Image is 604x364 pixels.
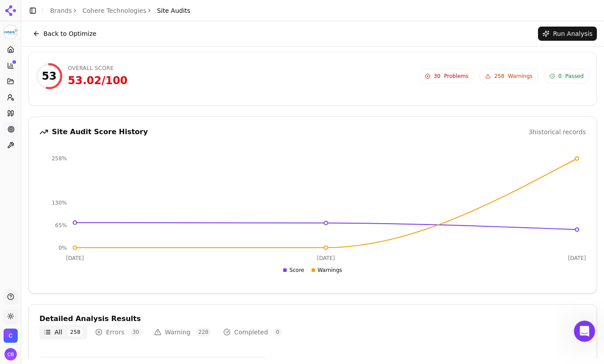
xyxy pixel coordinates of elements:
div: Detailed Analysis Results [39,315,586,322]
tspan: 258% [52,155,67,162]
span: 0 [558,73,562,80]
tspan: 65% [55,222,67,228]
a: Cohere Technologies [82,6,146,15]
span: 0 [273,328,282,337]
p: Hi [PERSON_NAME] 👋 [18,63,160,93]
div: Alp [39,149,49,159]
button: Current brand: Cohere Technologies [4,25,18,39]
span: 258 [67,328,83,337]
div: Recent message [18,127,159,136]
img: Cohere Technologies [4,329,18,343]
nav: breadcrumb [50,6,191,15]
span: 30 [434,73,440,80]
img: Profile image for Alp [18,140,36,158]
span: 258 [494,73,504,80]
button: Open user button [4,348,17,360]
span: Warnings [508,73,533,80]
div: 53 [42,69,56,83]
div: Send us a message [9,170,168,195]
img: Cohere Technologies [4,25,18,39]
span: Site Audits [157,6,190,15]
button: Completed0 [219,325,286,339]
button: Errors30 [91,325,146,339]
button: Open organization switcher [4,329,18,343]
div: Recent messageProfile image for AlpLorem ips do sita consecte, adi elitse doe tem incididu — utla... [9,120,168,166]
div: • [DATE] [51,149,76,159]
div: Score [283,267,304,274]
div: Warnings [312,267,343,274]
span: Home [34,291,54,298]
tspan: [DATE] [66,255,84,261]
span: 228 [196,328,211,337]
button: Back to Optimize [28,27,101,41]
div: Status: All systems operational [37,210,159,219]
button: Run Analysis [538,27,597,41]
span: 30 [130,328,142,337]
button: All258 [39,325,87,339]
div: 3 historical records [529,128,586,136]
div: Profile image for AlpLorem ips do sita consecte, adi elitse doe tem incididu — utla etd magnaa en... [9,133,168,166]
iframe: Intercom live chat [574,321,595,342]
img: logo [18,17,85,31]
button: Messages [89,269,177,305]
p: How can we help? [18,93,160,108]
div: Overall Score [68,65,128,72]
tspan: 130% [52,200,67,206]
img: Profile image for Alp [139,14,157,32]
span: Passed [565,73,584,80]
a: Brands [50,7,72,14]
div: Site Audit Score History [39,128,148,136]
tspan: [DATE] [568,255,586,261]
div: Status: All systems operational [9,200,168,229]
button: Warning228 [150,325,215,339]
div: Send us a message [18,178,148,187]
tspan: [DATE] [317,255,335,261]
tspan: 0% [58,245,67,251]
span: Messages [118,291,148,298]
img: Camile Branin [4,348,17,360]
span: Problems [444,73,468,80]
div: 53.02 / 100 [68,74,128,88]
